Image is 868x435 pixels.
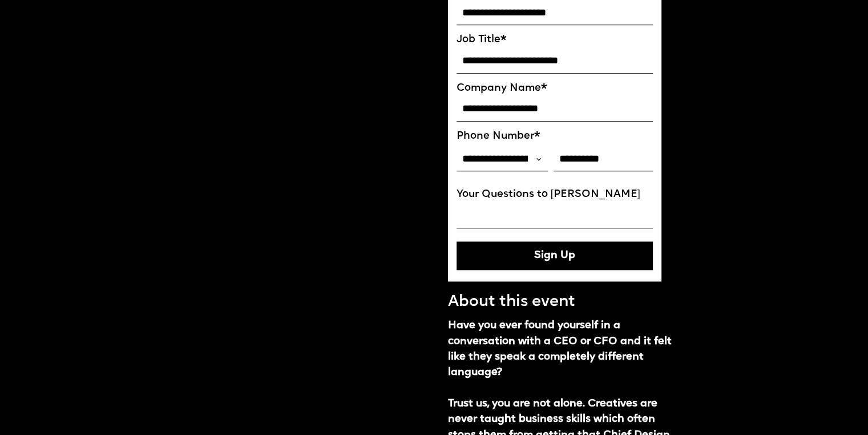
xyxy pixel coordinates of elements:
label: Your Questions to [PERSON_NAME] [457,188,653,201]
label: Company Name [457,82,653,95]
label: Phone Number [457,130,653,143]
label: Job Title [457,34,653,46]
button: Sign Up [457,241,653,270]
p: About this event [448,292,662,313]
